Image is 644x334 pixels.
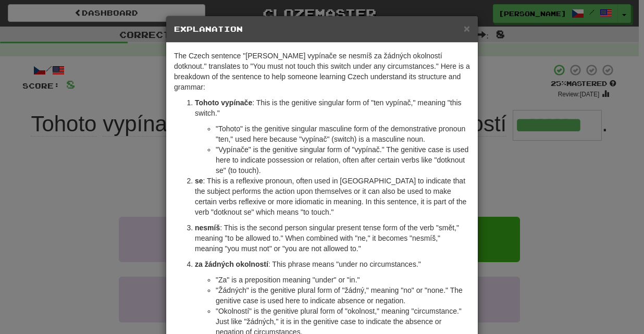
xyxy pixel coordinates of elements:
strong: se [195,177,203,185]
li: "Žádných" is the genitive plural form of "žádný," meaning "no" or "none." The genitive case is us... [216,285,470,306]
h5: Explanation [174,24,470,34]
p: : This phrase means "under no circumstances." [195,259,470,269]
button: Close [464,23,470,34]
p: : This is the genitive singular form of "ten vypínač," meaning "this switch." [195,97,470,118]
strong: Tohoto vypínače [195,98,252,107]
li: "Vypínače" is the genitive singular form of "vypínač." The genitive case is used here to indicate... [216,144,470,176]
p: The Czech sentence "[PERSON_NAME] vypínače se nesmíš za žádných okolností dotknout." translates t... [174,51,470,92]
p: : This is a reflexive pronoun, often used in [GEOGRAPHIC_DATA] to indicate that the subject perfo... [195,176,470,217]
strong: nesmíš [195,224,220,232]
li: "Za" is a preposition meaning "under" or "in." [216,275,470,285]
p: : This is the second person singular present tense form of the verb "smět," meaning "to be allowe... [195,222,470,254]
strong: za žádných okolností [195,260,268,268]
span: × [464,22,470,34]
li: "Tohoto" is the genitive singular masculine form of the demonstrative pronoun "ten," used here be... [216,123,470,144]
